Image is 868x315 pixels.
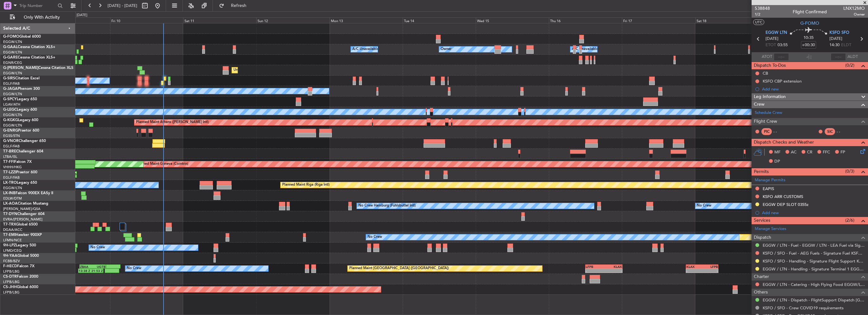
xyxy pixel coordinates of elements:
div: Mon 13 [330,17,403,23]
a: LFMD/CEQ [3,248,22,253]
span: Dispatch [754,234,771,241]
span: CS-JHH [3,285,17,289]
span: (0/3) [845,168,854,175]
a: EGGW/LTN [3,40,22,44]
span: G-LEGC [3,108,17,112]
span: Dispatch Checks and Weather [754,139,814,146]
div: ZBAA [80,265,93,269]
a: G-SPCYLegacy 650 [3,97,37,101]
a: LX-INBFalcon 900EX EASy II [3,191,53,195]
span: Dispatch To-Dos [754,62,786,69]
span: ALDT [847,54,858,60]
a: EGLF/FAB [3,144,20,149]
div: KSFO CBP extension [763,78,802,84]
span: T7-FFI [3,160,14,164]
a: EGGW/LTN [3,123,22,128]
span: (0/2) [845,62,854,69]
div: - [686,269,702,273]
span: G-FOMO [3,35,19,39]
span: Crew [754,101,765,108]
button: UTC [753,19,764,25]
a: 9H-YAAGlobal 5000 [3,254,39,258]
span: 03:55 [778,42,788,48]
div: Planned Maint Geneva (Cointrin) [136,159,188,169]
span: LNX12MO [843,5,865,12]
span: G-ENRG [3,129,18,133]
div: [DATE] [77,13,87,18]
span: Charter [754,273,769,281]
span: Permits [754,168,769,176]
div: SIC [825,128,835,135]
span: LX-TRO [3,181,17,185]
a: LFPB/LBG [3,290,20,295]
span: LX-AOA [3,202,18,206]
a: T7-DYNChallenger 604 [3,212,45,216]
span: [DATE] - [DATE] [108,3,137,9]
span: MF [774,149,780,156]
span: 10:35 [803,35,814,41]
span: G-GARE [3,56,18,59]
a: EDLW/DTM [3,196,22,201]
a: EGNR/CEG [3,60,22,65]
div: No Crew [697,201,711,211]
div: A/C Unavailable [572,45,598,54]
span: Refresh [226,3,252,8]
span: EGGW LTN [766,30,787,36]
a: EGGW/LTN [3,113,22,117]
span: Others [754,289,768,296]
div: Add new [762,210,865,215]
div: Thu 16 [549,17,622,23]
div: No Crew [90,243,105,252]
div: 13:38 Z [79,269,91,273]
span: 9H-LPZ [3,244,16,247]
input: Trip Number [19,1,56,10]
div: A/C Unavailable [352,45,379,54]
span: DP [774,158,780,165]
span: [DATE] [766,36,778,42]
span: ETOT [766,42,776,48]
a: T7-TRXGlobal 6500 [3,223,38,226]
a: DGAA/ACC [3,227,22,232]
span: FFC [823,149,830,156]
div: EGGW DEP SLOT 0355z [763,202,809,207]
a: EGGW/LTN [3,71,22,76]
a: G-LEGCLegacy 600 [3,108,37,112]
div: Unplanned Maint [GEOGRAPHIC_DATA] ([GEOGRAPHIC_DATA]) [233,65,338,75]
div: KLAX [686,265,702,269]
a: FCBB/BZV [3,259,20,263]
span: T7-LZZI [3,170,16,174]
span: Flight Crew [754,118,777,125]
span: ELDT [841,42,851,48]
a: Schedule Crew [755,110,782,116]
div: - [586,269,604,273]
div: Planned Maint Riga (Riga Intl) [282,180,330,190]
span: G-SPCY [3,97,17,101]
span: T7-DYN [3,212,17,216]
div: Wed 15 [476,17,549,23]
span: 9H-YAA [3,254,17,258]
span: [DATE] [829,36,842,42]
span: Leg Information [754,93,786,101]
span: G-[PERSON_NAME] [3,66,38,70]
span: AC [791,149,797,156]
a: CS-JHHGlobal 6000 [3,285,38,289]
div: 21:53 Z [91,269,103,273]
div: - - [837,129,851,134]
a: T7-BREChallenger 604 [3,150,43,153]
a: G-VNORChallenger 650 [3,139,46,143]
div: EAPIS [763,186,774,191]
a: F-HECDFalcon 7X [3,264,34,268]
a: G-GARECessna Citation XLS+ [3,56,55,59]
a: G-GAALCessna Citation XLS+ [3,45,55,49]
span: (2/6) [845,217,854,224]
a: 9H-LPZLegacy 500 [3,244,36,247]
div: Planned Maint Athens ([PERSON_NAME] Intl) [136,118,209,127]
a: CS-DTRFalcon 2000 [3,275,38,279]
span: T7-TRX [3,223,16,226]
div: Flight Confirmed [793,9,827,15]
a: [PERSON_NAME]/QSA [3,207,40,211]
a: G-[PERSON_NAME]Cessna Citation XLS [3,66,73,70]
div: Owner [441,45,451,54]
a: T7-FFIFalcon 7X [3,160,32,164]
a: EGGW/LTN [3,92,22,96]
